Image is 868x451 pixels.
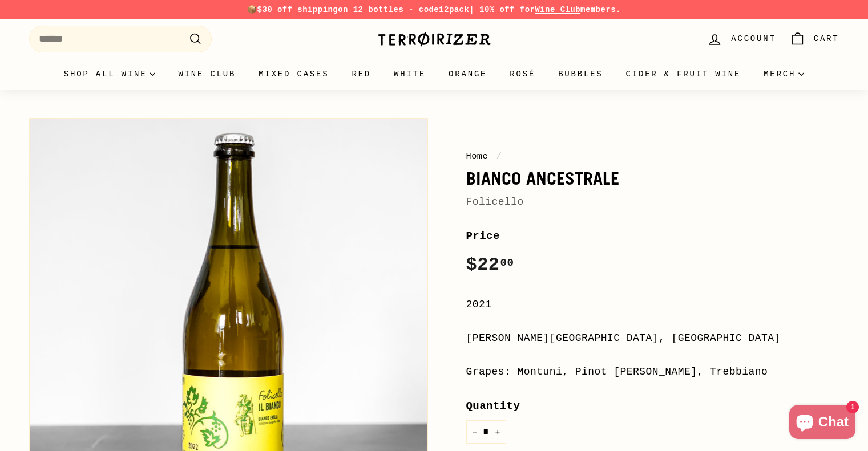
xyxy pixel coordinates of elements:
[466,364,839,380] div: Grapes: Montuni, Pinot [PERSON_NAME], Trebbiano
[466,254,514,275] span: $22
[535,5,580,14] a: Wine Club
[494,151,505,161] span: /
[466,196,524,208] a: Folicello
[29,3,839,16] p: 📦 on 12 bottles - code | 10% off for members.
[257,5,338,14] span: $30 off shipping
[466,151,488,161] a: Home
[466,420,483,444] button: Reduce item quantity by one
[439,5,469,14] strong: 12pack
[489,420,506,444] button: Increase item quantity by one
[615,59,753,90] a: Cider & Fruit Wine
[437,59,498,90] a: Orange
[167,59,247,90] a: Wine Club
[700,22,782,56] a: Account
[500,257,514,269] sup: 00
[752,59,815,90] summary: Merch
[547,59,614,90] a: Bubbles
[340,59,382,90] a: Red
[466,169,839,188] h1: Bianco Ancestrale
[466,149,839,163] nav: breadcrumbs
[786,405,859,442] inbox-online-store-chat: Shopify online store chat
[466,296,839,313] div: 2021
[53,59,167,90] summary: Shop all wine
[382,59,437,90] a: White
[466,397,839,415] label: Quantity
[466,420,506,444] input: quantity
[466,330,839,347] div: [PERSON_NAME][GEOGRAPHIC_DATA], [GEOGRAPHIC_DATA]
[6,59,862,90] div: Primary
[731,32,776,45] span: Account
[498,59,547,90] a: Rosé
[783,22,846,56] a: Cart
[466,227,839,245] label: Price
[814,32,839,45] span: Cart
[247,59,340,90] a: Mixed Cases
